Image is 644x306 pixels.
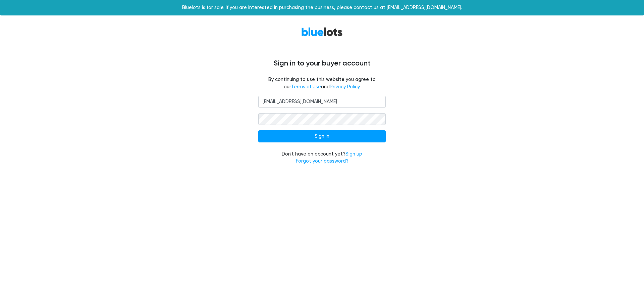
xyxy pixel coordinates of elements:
[258,96,386,108] input: Email
[345,151,362,157] a: Sign up
[258,130,386,142] input: Sign In
[291,84,321,90] a: Terms of Use
[121,59,523,68] h4: Sign in to your buyer account
[258,150,386,165] div: Don't have an account yet?
[330,84,360,90] a: Privacy Policy
[301,27,343,37] a: BlueLots
[258,76,386,90] fieldset: By continuing to use this website you agree to our and .
[296,158,348,164] a: Forgot your password?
